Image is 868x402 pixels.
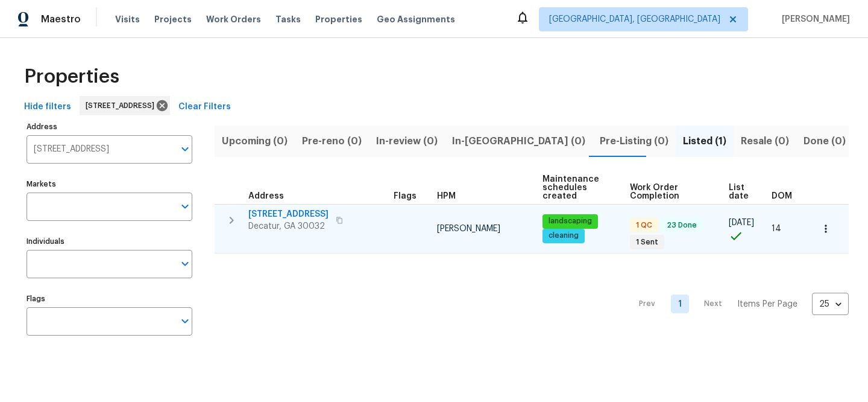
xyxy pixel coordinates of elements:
[737,298,797,310] p: Items Per Page
[154,13,192,25] span: Projects
[772,225,781,233] span: 14
[772,192,792,200] span: DOM
[19,96,76,118] button: Hide filters
[729,183,751,200] span: List date
[41,13,81,25] span: Maestro
[115,13,140,25] span: Visits
[630,183,709,200] span: Work Order Completion
[177,313,193,330] button: Open
[177,141,193,158] button: Open
[804,133,846,150] span: Done (0)
[376,133,438,150] span: In-review (0)
[248,192,284,200] span: Address
[27,238,192,245] label: Individuals
[222,133,288,150] span: Upcoming (0)
[812,289,849,320] div: 25
[174,96,236,118] button: Clear Filters
[248,220,329,232] span: Decatur, GA 30032
[177,255,193,272] button: Open
[177,198,193,215] button: Open
[206,13,261,25] span: Work Orders
[24,100,71,115] span: Hide filters
[178,100,231,115] span: Clear Filters
[394,192,417,200] span: Flags
[275,15,301,24] span: Tasks
[542,175,609,200] span: Maintenance schedules created
[627,261,849,347] nav: Pagination Navigation
[544,231,583,241] span: cleaning
[302,133,362,150] span: Pre-reno (0)
[27,180,192,188] label: Markets
[248,208,329,220] span: [STREET_ADDRESS]
[729,219,754,227] span: [DATE]
[600,133,668,150] span: Pre-Listing (0)
[437,225,500,233] span: [PERSON_NAME]
[741,133,789,150] span: Resale (0)
[27,295,192,302] label: Flags
[452,133,585,150] span: In-[GEOGRAPHIC_DATA] (0)
[683,133,726,150] span: Listed (1)
[86,100,159,112] span: [STREET_ADDRESS]
[662,220,702,231] span: 23 Done
[549,13,720,25] span: [GEOGRAPHIC_DATA], [GEOGRAPHIC_DATA]
[27,123,192,130] label: Address
[80,96,170,115] div: [STREET_ADDRESS]
[777,13,850,25] span: [PERSON_NAME]
[631,237,663,247] span: 1 Sent
[315,13,362,25] span: Properties
[544,216,597,226] span: landscaping
[377,13,455,25] span: Geo Assignments
[24,71,119,83] span: Properties
[671,295,689,313] a: Goto page 1
[437,192,456,200] span: HPM
[631,220,657,231] span: 1 QC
